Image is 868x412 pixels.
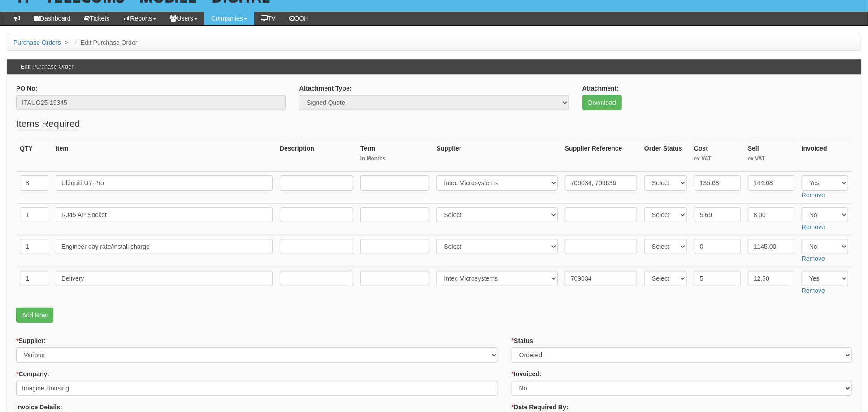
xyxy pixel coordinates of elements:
[802,191,825,199] a: Remove
[16,84,37,93] label: PO No:
[27,12,78,25] a: Dashboard
[582,84,619,93] label: Attachment:
[299,84,352,93] label: Attachment Type:
[73,38,138,47] li: Edit Purchase Order
[163,12,204,25] a: Users
[561,140,641,172] th: Supplier Reference
[16,403,62,412] label: Invoice Details:
[16,369,49,378] label: Company:
[802,287,825,294] a: Remove
[690,140,744,172] th: Cost
[512,403,569,412] label: Date Required By:
[641,140,690,172] th: Order Status
[276,140,357,172] th: Description
[13,39,61,46] a: Purchase Orders
[802,223,825,230] a: Remove
[78,12,117,25] a: Tickets
[694,155,741,163] small: ex VAT
[360,155,430,163] small: In Months
[357,140,433,172] th: Term
[748,155,794,163] small: ex VAT
[282,12,316,25] a: OOH
[802,255,825,262] a: Remove
[63,39,71,46] span: >
[254,12,282,25] a: TV
[16,140,52,172] th: QTY
[798,140,852,172] th: Invoiced
[582,95,622,110] a: Download
[52,140,276,172] th: Item
[433,140,561,172] th: Supplier
[512,336,535,345] label: Status:
[16,336,46,345] label: Supplier:
[16,117,80,131] legend: Items Required
[16,59,78,74] h3: Edit Purchase Order
[16,308,53,323] a: Add Row
[116,12,163,25] a: Reports
[744,140,798,172] th: Sell
[204,12,254,25] a: Companies
[512,369,542,378] label: Invoiced:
